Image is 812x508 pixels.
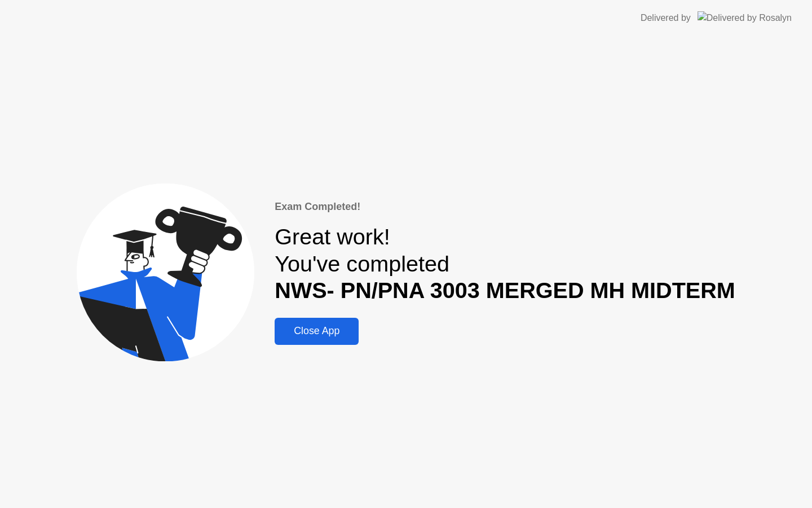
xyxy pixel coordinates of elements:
div: Close App [278,325,355,337]
img: Delivered by Rosalyn [698,11,792,24]
div: Exam Completed! [275,199,735,214]
button: Close App [275,318,359,345]
div: Great work! You've completed [275,224,735,304]
div: Delivered by [641,11,691,25]
b: NWS- PN/PNA 3003 MERGED MH MIDTERM [275,278,735,303]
